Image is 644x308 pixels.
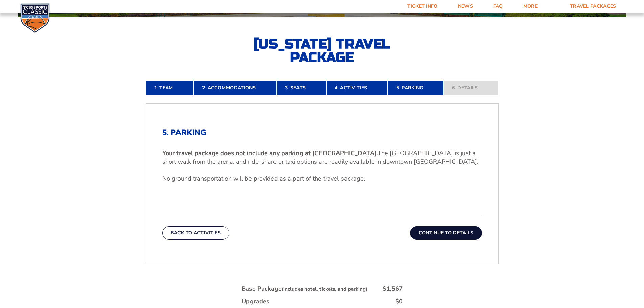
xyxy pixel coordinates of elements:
button: Back To Activities [162,226,229,240]
a: 4. Activities [326,80,388,95]
p: No ground transportation will be provided as a part of the travel package. [162,174,482,183]
b: Your travel package does not include any parking at [GEOGRAPHIC_DATA]. [162,149,378,157]
div: Upgrades [242,297,269,306]
p: The [GEOGRAPHIC_DATA] is just a short walk from the arena, and ride-share or taxi options are rea... [162,149,482,166]
div: Base Package [242,285,367,293]
a: 2. Accommodations [194,80,277,95]
button: Continue To Details [410,226,482,240]
small: (includes hotel, tickets, and parking) [282,286,367,292]
a: 3. Seats [277,80,326,95]
h2: [US_STATE] Travel Package [248,37,397,64]
a: 1. Team [146,80,194,95]
div: $0 [395,297,403,306]
img: CBS Sports Classic [20,3,50,33]
h2: 5. Parking [162,128,482,137]
div: $1,567 [383,285,403,293]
